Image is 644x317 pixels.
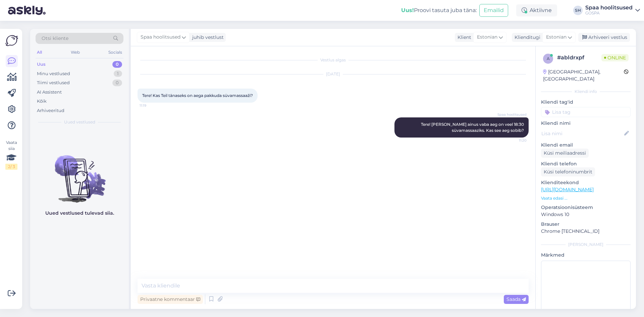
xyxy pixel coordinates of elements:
span: Online [601,54,629,61]
p: Uued vestlused tulevad siia. [45,210,114,217]
p: Kliendi telefon [541,160,631,167]
div: SH [573,6,583,15]
div: Vestlus algas [138,57,529,63]
span: Spaa hoolitsused [497,112,527,117]
div: Uus [37,61,46,68]
p: Vaata edasi ... [541,195,631,201]
img: No chats [30,143,129,204]
span: Otsi kliente [42,35,68,42]
div: Tiimi vestlused [37,80,70,86]
p: Chrome [TECHNICAL_ID] [541,228,631,235]
p: Operatsioonisüsteem [541,204,631,211]
input: Lisa tag [541,107,631,117]
b: Uus! [401,7,414,13]
div: GOSPA [585,10,633,16]
button: Emailid [479,4,508,17]
div: # abldrxpf [557,54,601,62]
div: Arhiveeri vestlus [578,33,630,42]
div: Spaa hoolitsused [585,5,633,10]
span: Estonian [546,34,567,41]
div: Privaatne kommentaar [138,295,203,304]
span: Tere! Kas Teil tänaseks on aega pakkuda süvamassaaži? [142,93,253,98]
div: Kõik [37,98,47,105]
span: Saada [506,296,526,302]
div: Web [69,48,81,57]
a: [URL][DOMAIN_NAME] [541,187,594,193]
div: Vaata siia [5,140,17,170]
span: Spaa hoolitsused [141,34,180,41]
span: Estonian [477,34,497,41]
div: 0 [112,61,122,68]
div: AI Assistent [37,89,62,96]
div: Aktiivne [516,4,557,16]
p: Kliendi nimi [541,120,631,127]
div: Klient [455,34,471,41]
div: Küsi telefoninumbrit [541,167,595,176]
div: juhib vestlust [190,34,224,41]
p: Märkmed [541,252,631,259]
span: 11:20 [501,138,527,143]
input: Lisa nimi [541,130,623,137]
span: Tere! [PERSON_NAME] ainus vaba aeg on veel 18:30 süvamassaaziks. Kas see aeg sobib? [421,122,525,133]
div: Arhiveeritud [37,107,64,114]
p: Windows 10 [541,211,631,218]
p: Kliendi email [541,142,631,149]
div: Socials [107,48,123,57]
p: Brauser [541,221,631,228]
div: 2 / 3 [5,164,17,170]
div: Küsi meiliaadressi [541,149,589,158]
div: Klienditugi [512,34,540,41]
img: Askly Logo [5,34,18,47]
div: [GEOGRAPHIC_DATA], [GEOGRAPHIC_DATA] [543,68,624,83]
div: All [36,48,43,57]
p: Kliendi tag'id [541,99,631,106]
div: Proovi tasuta juba täna: [401,6,477,14]
span: 11:19 [140,103,165,108]
div: Minu vestlused [37,70,70,77]
span: a [547,56,550,61]
a: Spaa hoolitsusedGOSPA [585,5,640,16]
div: Kliendi info [541,89,631,95]
p: Klienditeekond [541,179,631,186]
div: 1 [114,70,122,77]
div: 0 [112,80,122,86]
div: [PERSON_NAME] [541,242,631,248]
span: Uued vestlused [64,119,95,125]
div: [DATE] [138,71,529,77]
